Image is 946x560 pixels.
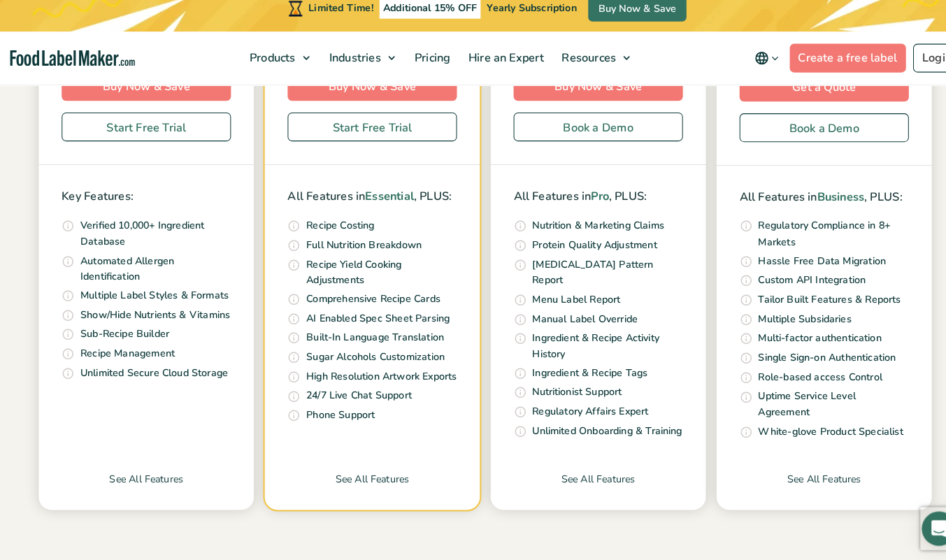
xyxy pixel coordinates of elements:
span: Industries [317,63,373,78]
a: See All Features [38,474,248,511]
p: Full Nutrition Breakdown [299,245,411,261]
a: Get a Quote [721,85,886,113]
span: Limited Time! [301,15,364,29]
p: Ingredient & Recipe Tags [519,370,631,385]
p: Built-In Language Translation [299,336,433,351]
p: Multi-factor authentication [739,336,859,352]
a: Create a free label [770,57,883,85]
p: High Resolution Artwork Exports [299,373,445,389]
span: Resources [543,63,602,78]
a: Pricing [396,45,445,96]
a: See All Features [698,474,908,511]
div: Open Intercom Messenger [898,512,932,546]
p: Ingredient & Recipe Activity History [519,336,666,368]
p: Key Features: [60,197,225,215]
span: Hire an Expert [452,63,531,78]
span: Pro [576,198,594,213]
p: Manual Label Override [519,317,622,333]
span: Pricing [400,63,440,78]
p: Hassle Free Data Migration [739,261,863,276]
a: Hire an Expert [448,45,536,96]
span: Yearly Subscription [475,15,562,29]
p: Regulatory Affairs Expert [519,408,632,423]
p: Recipe Management [78,351,171,366]
p: Sub-Recipe Builder [78,332,165,347]
a: Products [235,45,309,96]
p: Nutritionist Support [519,389,606,404]
p: Protein Quality Adjustment [519,245,640,261]
a: Login [890,57,937,85]
a: See All Features [258,474,468,511]
p: Nutrition & Marketing Claims [519,227,647,242]
p: Recipe Costing [299,227,365,242]
a: Start Free Trial [60,124,225,152]
a: Book a Demo [721,124,886,152]
a: Buy Now & Save [573,10,669,35]
a: Start Free Trial [280,124,445,152]
p: 24/7 Live Chat Support [299,392,401,408]
p: Uptime Service Level Agreement [739,393,886,424]
p: [MEDICAL_DATA] Pattern Report [519,264,666,296]
p: Unlimited Onboarding & Training [519,426,665,442]
a: Resources [539,45,622,96]
a: Industries [313,45,392,96]
a: Buy Now & Save [280,85,445,113]
p: Menu Label Report [519,299,605,314]
p: Multiple Subsidaries [739,317,830,333]
a: See All Features [478,474,688,511]
span: Business [796,199,843,214]
span: Essential [356,198,403,213]
span: Products [239,63,289,78]
p: All Features in , PLUS: [501,197,666,215]
p: Recipe Yield Cooking Adjustments [299,264,445,296]
p: Multiple Label Styles & Formats [78,294,223,310]
p: Single Sign-on Authentication [739,355,873,371]
p: All Features in , PLUS: [721,198,886,216]
p: Verified 10,000+ Ingredient Database [78,227,225,258]
p: AI Enabled Spec Sheet Parsing [299,317,438,332]
p: Automated Allergen Identification [78,261,225,292]
a: Book a Demo [501,124,666,152]
a: Buy Now & Save [501,85,666,113]
p: Tailor Built Features & Reports [739,299,878,314]
p: Phone Support [299,411,366,426]
p: Regulatory Compliance in 8+ Markets [739,227,886,258]
p: Comprehensive Recipe Cards [299,298,429,313]
p: Unlimited Secure Cloud Storage [78,370,222,385]
p: Sugar Alcohols Customization [299,354,433,370]
p: All Features in , PLUS: [280,197,445,215]
p: Custom API Integration [739,280,844,295]
span: Additional 15% OFF [370,13,468,32]
a: Buy Now & Save [60,85,225,113]
p: Role-based access Control [739,374,860,389]
p: White-glove Product Specialist [739,427,880,443]
p: Show/Hide Nutrients & Vitamins [78,313,224,329]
